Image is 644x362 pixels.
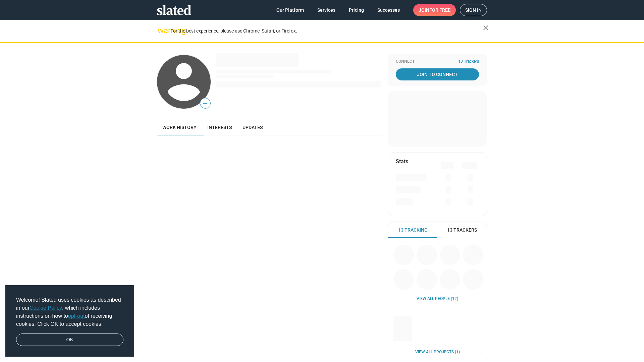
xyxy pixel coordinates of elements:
mat-card-title: Stats [396,158,408,165]
a: View all People (12) [417,296,458,302]
a: Updates [237,119,268,135]
span: Work history [162,125,197,130]
a: Our Platform [271,4,309,16]
div: For the best experience, please use Chrome, Safari, or Firefox. [170,26,483,36]
span: Join To Connect [397,68,478,80]
span: Welcome! Slated uses cookies as described in our , which includes instructions on how to of recei... [16,296,123,328]
span: 13 Trackers [458,59,479,64]
span: Join [419,4,450,16]
span: 13 Tracking [398,227,428,233]
span: Successes [377,4,400,16]
span: Interests [207,125,232,130]
a: Sign in [460,4,487,16]
a: Join To Connect [396,68,479,80]
span: for free [429,4,450,16]
span: Services [317,4,335,16]
span: — [200,99,210,108]
span: Pricing [349,4,364,16]
a: Pricing [343,4,369,16]
a: dismiss cookie message [16,334,123,346]
a: Services [312,4,341,16]
a: Work history [157,119,202,135]
a: Interests [202,119,237,135]
span: Updates [243,125,263,130]
a: View all Projects (1) [415,350,460,355]
span: Our Platform [276,4,304,16]
a: opt-out [68,313,85,319]
a: Cookie Policy [30,305,62,311]
mat-icon: close [482,24,490,32]
div: Connect [396,59,479,64]
span: Sign in [465,4,482,16]
a: Successes [372,4,405,16]
span: 13 Trackers [447,227,477,233]
mat-icon: warning [158,26,166,35]
a: Joinfor free [413,4,456,16]
div: cookieconsent [5,285,134,357]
